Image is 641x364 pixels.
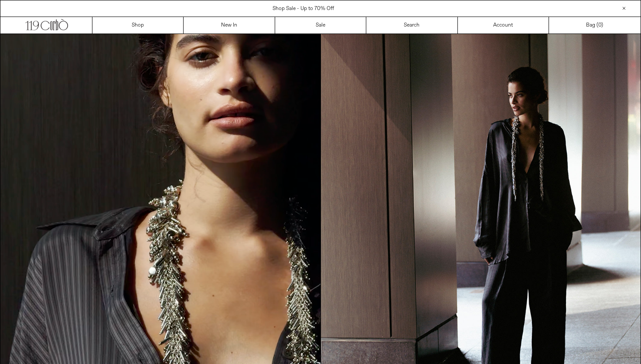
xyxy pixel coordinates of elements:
a: Account [458,17,549,34]
a: New In [184,17,275,34]
a: Shop [92,17,184,34]
a: Shop Sale - Up to 70% Off [273,5,334,12]
a: Sale [275,17,366,34]
a: Bag () [549,17,640,34]
span: 0 [598,22,601,29]
span: ) [598,21,603,29]
a: Search [366,17,457,34]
